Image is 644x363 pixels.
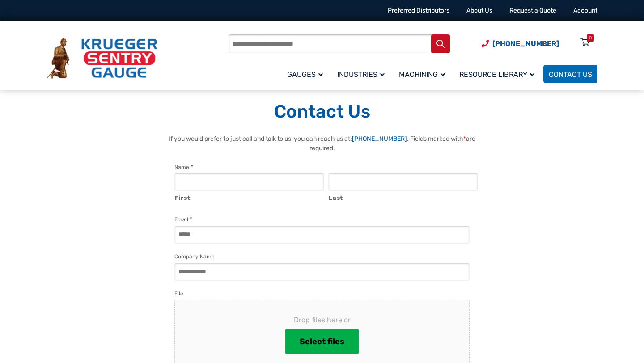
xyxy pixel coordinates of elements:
[174,289,183,298] label: File
[189,315,455,325] span: Drop files here or
[466,7,492,14] a: About Us
[282,63,332,84] a: Gauges
[509,7,556,14] a: Request a Quote
[394,63,454,84] a: Machining
[573,7,597,14] a: Account
[337,70,385,79] span: Industries
[459,70,534,79] span: Resource Library
[174,163,193,172] legend: Name
[589,34,592,42] div: 0
[482,38,559,49] a: Phone Number (920) 434-8860
[174,252,215,261] label: Company Name
[174,215,192,224] label: Email
[388,7,449,14] a: Preferred Distributors
[492,39,559,48] span: [PHONE_NUMBER]
[549,70,592,79] span: Contact Us
[287,70,323,79] span: Gauges
[454,63,543,84] a: Resource Library
[543,65,597,83] a: Contact Us
[332,63,394,84] a: Industries
[352,135,407,143] a: [PHONE_NUMBER]
[165,134,479,153] p: If you would prefer to just call and talk to us, you can reach us at: . Fields marked with are re...
[175,191,324,203] label: First
[399,70,445,79] span: Machining
[47,38,157,79] img: Krueger Sentry Gauge
[285,329,359,354] button: select files, file
[47,101,597,123] h1: Contact Us
[329,191,478,203] label: Last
